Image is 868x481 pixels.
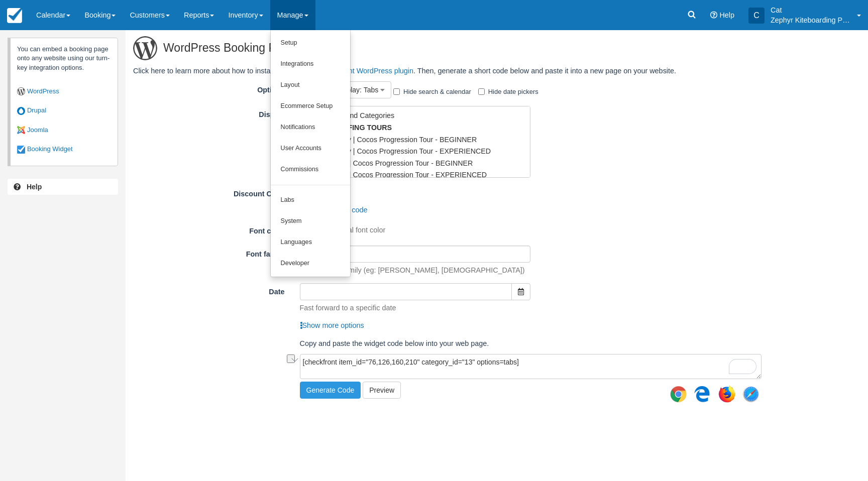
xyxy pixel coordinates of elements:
p: Fast forward to a specific date [300,303,396,313]
span: Help [719,11,734,19]
label: 10 Day | Cocos Progression Tour - BEGINNER [329,136,477,144]
label: Font family [133,246,292,260]
input: Hide search & calendar [393,88,400,95]
p: Optional font color [327,225,385,235]
p: Optional font family (eg: [PERSON_NAME], [DEMOGRAPHIC_DATA]) [300,265,525,276]
input: Hide date pickers [478,88,485,95]
span: : Tabs [360,86,378,94]
a: Notifications [271,117,350,138]
a: Show more options [300,321,364,329]
span: Hide search & calendar [403,88,471,95]
label: Font color [133,222,292,236]
a: Booking Widget [17,140,111,159]
div: C [748,8,765,24]
label: 10 Day | Cocos Progression Tour - EXPERIENCED [329,147,491,155]
label: Date [133,283,292,297]
img: browsers.jpg [669,382,762,407]
button: Generate Code [300,382,361,399]
a: User Accounts [271,138,350,159]
b: Help [27,183,42,191]
a: Joomla [17,121,111,140]
a: WordPress [17,82,111,101]
a: Preview [363,382,401,399]
i: Help [710,12,717,19]
p: Copy and paste the widget code below into your web page. [300,338,762,349]
a: Setup [271,33,350,54]
textarea: To enrich screen reader interactions, please activate Accessibility in Grammarly extension settings [300,354,762,379]
strong: KITESURFING TOURS [316,124,392,132]
label: All Items and Categories [316,111,394,119]
h2: WordPress Booking Page [133,30,769,66]
a: Checkfront WordPress plugin [319,67,413,75]
a: System [271,211,350,232]
span: Hide date pickers [488,88,538,95]
label: Display [133,106,292,120]
a: Languages [271,232,350,253]
label: 7 Day | Cocos Progression Tour - BEGINNER [329,159,473,167]
a: Developer [271,253,350,274]
p: Click here to learn more about how to install and setup the . Then, generate a short code below a... [133,66,769,76]
p: You can embed a booking page onto any website using our turn-key integration options. [8,38,118,166]
a: Labs [271,190,350,211]
p: Zephyr Kiteboarding Pty Ltd [771,15,851,25]
a: Ecommerce Setup [271,96,350,117]
a: Commissions [271,159,350,180]
label: Options [133,81,292,95]
a: Layout [271,75,350,96]
a: Drupal [17,101,111,121]
a: Integrations [271,54,350,75]
p: Cat [771,5,851,15]
ul: Manage [270,30,351,277]
a: Help [8,179,118,195]
label: 7 Day | Cocos Progression Tour - EXPERIENCED [329,171,487,179]
img: checkfront-main-nav-mini-logo.png [7,8,22,23]
label: Discount Code [133,185,292,199]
